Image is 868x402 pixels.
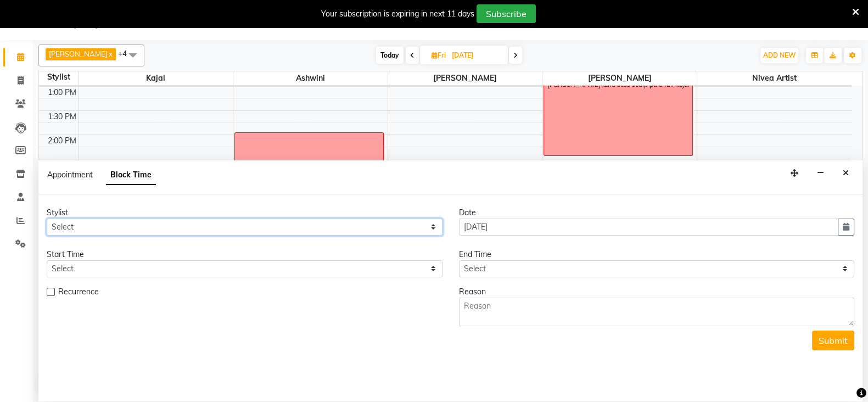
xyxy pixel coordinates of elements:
[760,48,798,63] button: ADD NEW
[376,47,404,64] span: Today
[459,249,855,260] div: End Time
[47,170,93,180] span: Appointment
[47,249,443,260] div: Start Time
[106,165,156,185] span: Block Time
[542,71,697,85] span: [PERSON_NAME]
[46,135,79,147] div: 2:00 PM
[429,51,449,59] span: Fri
[388,71,542,85] span: [PERSON_NAME]
[47,207,443,219] div: Stylist
[46,111,79,122] div: 1:30 PM
[459,219,839,236] input: yyyy-mm-dd
[459,207,855,219] div: Date
[46,87,79,98] div: 1:00 PM
[233,71,388,85] span: Ashwini
[321,8,474,20] div: Your subscription is expiring in next 11 days
[108,49,113,58] a: x
[459,286,855,298] div: Reason
[49,49,108,58] span: [PERSON_NAME]
[79,71,233,85] span: Kajal
[449,47,503,64] input: 2025-09-12
[763,51,796,59] span: ADD NEW
[697,71,852,85] span: Nivea Artist
[39,71,79,83] div: Stylist
[58,286,99,300] span: Recurrence
[812,331,854,350] button: Submit
[118,49,135,58] span: +4
[838,165,854,182] button: Close
[46,159,79,171] div: 2:30 PM
[477,4,536,23] button: Subscribe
